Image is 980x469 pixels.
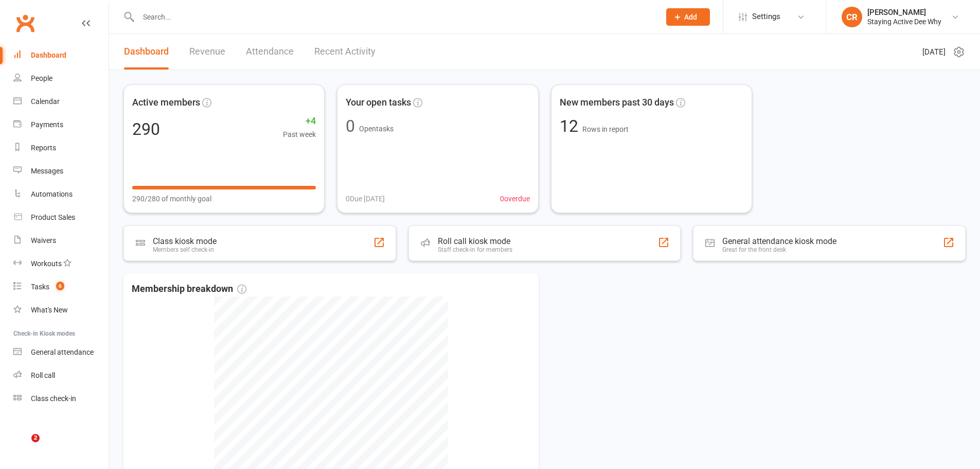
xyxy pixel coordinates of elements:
div: Class check-in [31,394,76,403]
div: Waivers [31,236,56,245]
span: Rows in report [582,125,629,133]
span: [DATE] [922,46,946,58]
div: Calendar [31,97,60,106]
input: Search... [135,10,653,24]
a: Dashboard [13,44,109,67]
div: 290 [132,121,160,137]
span: Open tasks [359,125,394,133]
a: Clubworx [12,10,38,36]
a: General attendance kiosk mode [13,341,109,364]
a: Payments [13,113,109,136]
div: Reports [31,144,56,152]
div: CR [842,7,862,27]
a: Roll call [13,364,109,387]
span: Add [684,13,697,21]
span: Your open tasks [346,95,411,110]
a: Calendar [13,90,109,113]
div: Great for the front desk [722,246,836,253]
div: Class kiosk mode [153,236,217,246]
a: Messages [13,160,109,183]
div: Roll call kiosk mode [438,236,512,246]
span: 12 [560,116,582,136]
span: Past week [283,129,316,140]
a: Attendance [246,34,294,70]
a: Class kiosk mode [13,387,109,410]
span: 290/280 of monthly goal [132,193,211,204]
a: Dashboard [124,34,169,70]
div: Product Sales [31,213,75,221]
a: Recent Activity [314,34,376,70]
a: Revenue [189,34,225,70]
span: 0 overdue [500,193,530,204]
a: Automations [13,183,109,206]
span: Settings [752,5,780,28]
div: Tasks [31,283,49,291]
a: Workouts [13,252,109,275]
div: Members self check-in [153,246,217,253]
div: Automations [31,190,73,198]
a: Reports [13,136,109,160]
iframe: Intercom live chat [10,434,35,459]
a: Tasks 6 [13,275,109,299]
span: 0 Due [DATE] [346,193,385,204]
div: Roll call [31,371,55,379]
div: Staying Active Dee Why [867,17,941,26]
div: [PERSON_NAME] [867,8,941,17]
div: Dashboard [31,51,66,59]
div: What's New [31,306,68,314]
span: Membership breakdown [132,282,246,297]
div: 0 [346,118,355,134]
span: 2 [31,434,40,442]
span: 6 [56,282,64,290]
span: +4 [283,114,316,129]
span: New members past 30 days [560,95,674,110]
div: Staff check-in for members [438,246,512,253]
span: Active members [132,95,200,110]
a: People [13,67,109,90]
a: Waivers [13,229,109,252]
div: General attendance [31,348,94,356]
a: What's New [13,299,109,322]
div: People [31,74,52,82]
div: Payments [31,120,63,129]
a: Product Sales [13,206,109,229]
div: Workouts [31,259,62,268]
button: Add [666,8,710,26]
div: Messages [31,167,63,175]
div: General attendance kiosk mode [722,236,836,246]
